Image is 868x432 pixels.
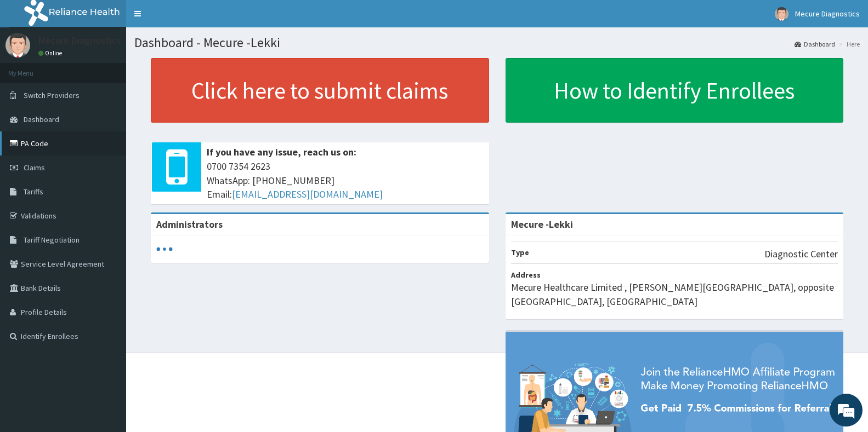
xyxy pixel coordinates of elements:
[5,33,30,57] img: User Image
[38,49,65,57] a: Online
[38,36,121,45] p: Mecure Diagnostics
[151,58,489,123] a: Click here to submit claims
[511,280,838,308] p: Mecure Healthcare Limited , [PERSON_NAME][GEOGRAPHIC_DATA], opposite [GEOGRAPHIC_DATA], [GEOGRAPH...
[24,163,45,172] span: Claims
[764,247,838,261] p: Diagnostic Center
[511,247,529,257] b: Type
[795,39,835,49] a: Dashboard
[134,36,860,50] h1: Dashboard - Mecure -Lekki
[511,218,573,231] strong: Mecure -Lekki
[506,58,844,123] a: How to Identify Enrollees
[775,7,788,21] img: User Image
[24,235,80,245] span: Tariff Negotiation
[207,146,356,158] b: If you have any issue, reach us on:
[24,90,80,100] span: Switch Providers
[795,9,860,19] span: Mecure Diagnostics
[24,114,59,124] span: Dashboard
[836,39,860,49] li: Here
[232,188,383,200] a: [EMAIL_ADDRESS][DOMAIN_NAME]
[156,241,173,257] svg: audio-loading
[24,187,43,197] span: Tariffs
[511,270,541,280] b: Address
[156,218,223,231] b: Administrators
[207,159,484,201] span: 0700 7354 2623 WhatsApp: [PHONE_NUMBER] Email:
